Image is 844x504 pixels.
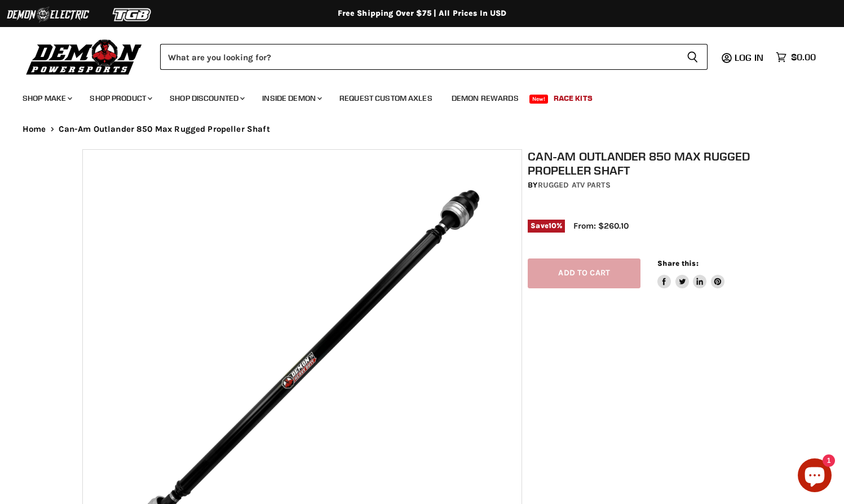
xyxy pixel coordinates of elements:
[528,220,565,232] span: Save %
[735,52,763,63] span: Log in
[791,52,816,63] span: $0.00
[657,259,698,267] span: Share this:
[23,37,146,77] img: Demon Powersports
[794,458,835,495] inbox-online-store-chat: Shopify online store chat
[528,179,767,191] div: by
[529,95,549,104] span: New!
[160,44,678,70] input: Search
[254,87,329,110] a: Inside Demon
[545,87,601,110] a: Race Kits
[90,4,175,25] img: TGB Logo 2
[81,87,159,110] a: Shop Product
[573,221,629,231] span: From: $260.10
[528,149,767,177] h1: Can-Am Outlander 850 Max Rugged Propeller Shaft
[23,124,46,134] a: Home
[14,82,813,110] ul: Main menu
[770,49,821,65] a: $0.00
[730,52,770,63] a: Log in
[549,221,556,230] span: 10
[331,87,441,110] a: Request Custom Axles
[59,124,270,134] span: Can-Am Outlander 850 Max Rugged Propeller Shaft
[538,180,611,190] a: Rugged ATV Parts
[443,87,527,110] a: Demon Rewards
[6,4,90,25] img: Demon Electric Logo 2
[160,44,708,70] form: Product
[678,44,708,70] button: Search
[14,87,79,110] a: Shop Make
[161,87,251,110] a: Shop Discounted
[657,258,724,288] aside: Share this:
